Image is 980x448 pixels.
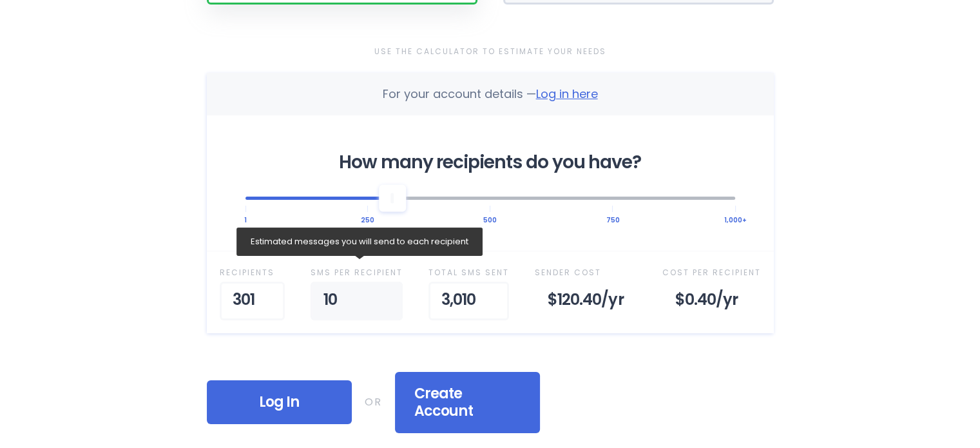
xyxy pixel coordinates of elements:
span: Create Account [414,385,521,420]
div: 10 [311,282,403,320]
div: Log In [207,380,352,424]
div: Cost Per Recipient [662,264,761,281]
div: 301 [220,282,285,320]
div: Sender Cost [535,264,637,281]
div: Recipient s [220,264,285,281]
div: 3,010 [428,282,509,320]
div: Use the Calculator to Estimate Your Needs [207,43,774,60]
span: Log in here [536,86,598,102]
div: How many recipients do you have? [245,154,735,171]
div: Create Account [395,372,540,433]
div: SMS per Recipient [311,264,403,281]
span: Log In [226,393,332,411]
div: For your account details — [383,86,598,102]
div: OR [365,394,382,411]
div: $120.40 /yr [535,282,637,320]
div: $0.40 /yr [662,282,761,320]
div: Total SMS Sent [428,264,509,281]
